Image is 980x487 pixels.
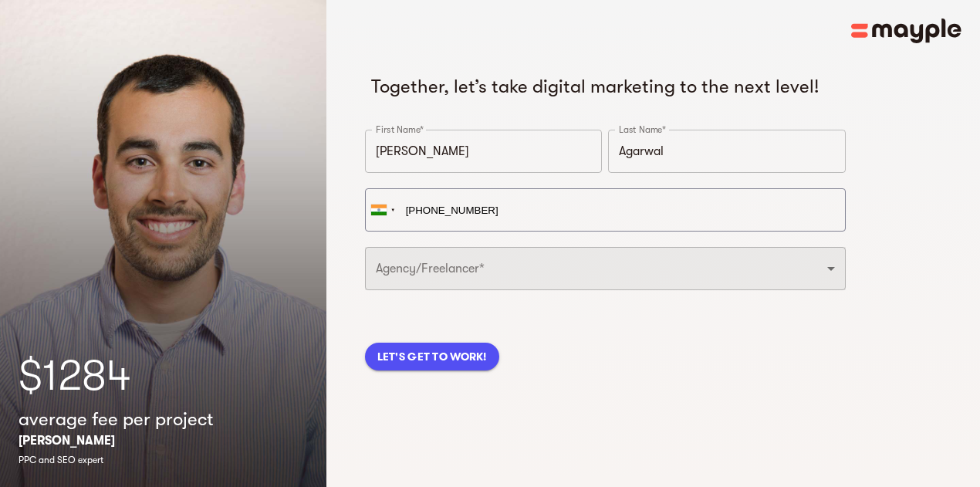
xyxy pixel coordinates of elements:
[608,130,846,173] input: Last Name*
[371,74,840,99] h5: Together, let’s take digital marketing to the next level!
[365,130,603,173] input: First Name*
[366,189,401,231] div: India (भारत): +91
[365,343,499,370] button: LET'S GET TO WORK!
[851,19,961,43] img: Main logo
[19,407,214,431] h5: average fee per project
[19,431,115,450] p: [PERSON_NAME]
[377,347,487,366] span: LET'S GET TO WORK!
[365,188,846,232] input: Your phone number*
[19,455,103,465] span: PPC and SEO expert
[19,345,308,407] h1: $1284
